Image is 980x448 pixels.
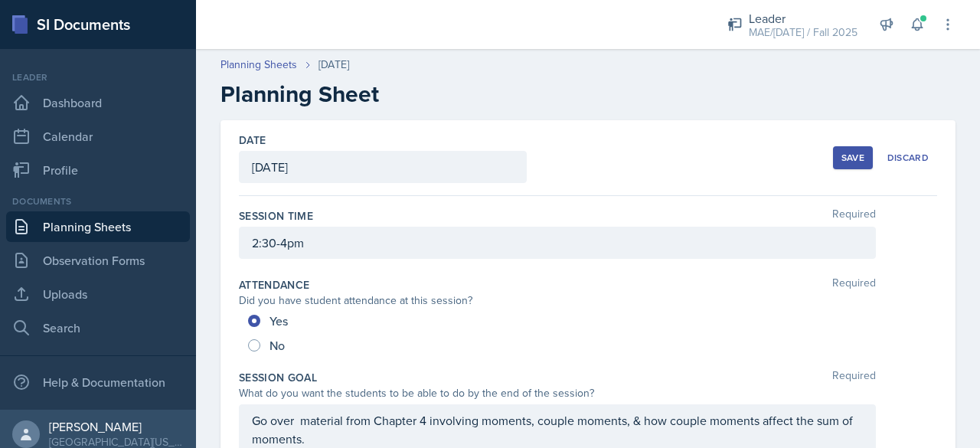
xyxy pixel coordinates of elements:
[239,132,266,148] label: Date
[841,152,864,164] div: Save
[6,367,190,397] div: Help & Documentation
[269,313,288,329] span: Yes
[252,234,863,252] p: 2:30-4pm
[6,211,190,242] a: Planning Sheets
[749,25,857,41] div: MAE/[DATE] / Fall 2025
[239,293,876,309] div: Did you have student attendance at this session?
[6,87,190,118] a: Dashboard
[239,277,310,293] label: Attendance
[879,146,937,169] button: Discard
[6,155,190,185] a: Profile
[220,80,955,108] h2: Planning Sheet
[6,279,190,309] a: Uploads
[749,9,857,28] div: Leader
[6,70,190,84] div: Leader
[887,152,929,164] div: Discard
[6,195,190,208] div: Documents
[833,146,873,169] button: Save
[239,208,313,224] label: Session Time
[239,370,317,385] label: Session Goal
[239,385,876,401] div: What do you want the students to be able to do by the end of the session?
[220,57,297,73] a: Planning Sheets
[832,277,876,293] span: Required
[6,245,190,276] a: Observation Forms
[832,208,876,224] span: Required
[49,419,184,434] div: [PERSON_NAME]
[832,370,876,385] span: Required
[6,312,190,343] a: Search
[252,411,863,448] p: Go over material from Chapter 4 involving moments, couple moments, & how couple moments affect th...
[6,121,190,152] a: Calendar
[318,57,349,73] div: [DATE]
[269,338,285,353] span: No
